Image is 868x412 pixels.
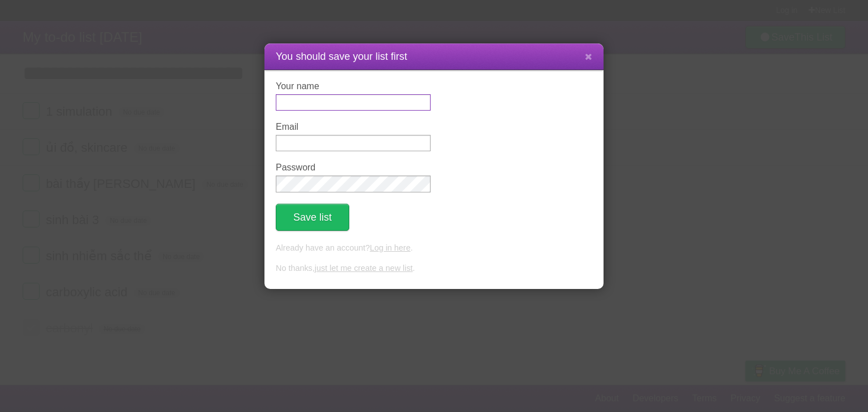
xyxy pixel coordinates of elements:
[276,81,431,91] label: Your name
[276,122,431,132] label: Email
[276,262,592,275] p: No thanks, .
[370,243,410,252] a: Log in here
[276,204,349,231] button: Save list
[276,49,592,64] h1: You should save your list first
[276,242,592,255] p: Already have an account? .
[315,264,413,273] a: just let me create a new list
[276,163,431,173] label: Password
